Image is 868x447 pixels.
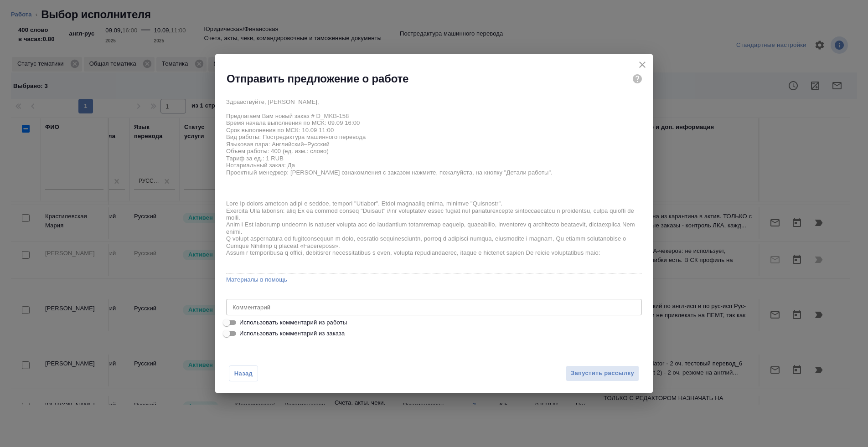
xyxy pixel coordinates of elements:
span: Использовать комментарий из работы [239,318,347,327]
span: Запустить рассылку [571,368,634,379]
button: Запустить рассылку [566,365,639,381]
button: close [635,58,649,72]
h2: Отправить предложение о работе [227,72,408,86]
span: Назад [234,369,253,378]
a: Материалы в помощь [226,275,642,284]
textarea: Lore Ip dolors ametcon adipi e seddoe, tempori "Utlabor". Etdol magnaaliq enima, minimve "Quisnos... [226,200,642,270]
button: Назад [229,365,258,381]
span: Использовать комментарий из заказа [239,329,345,338]
textarea: Здравствуйте, [PERSON_NAME], Предлагаем Вам новый заказ # D_MKB-158 Время начала выполнения по МС... [226,98,642,190]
